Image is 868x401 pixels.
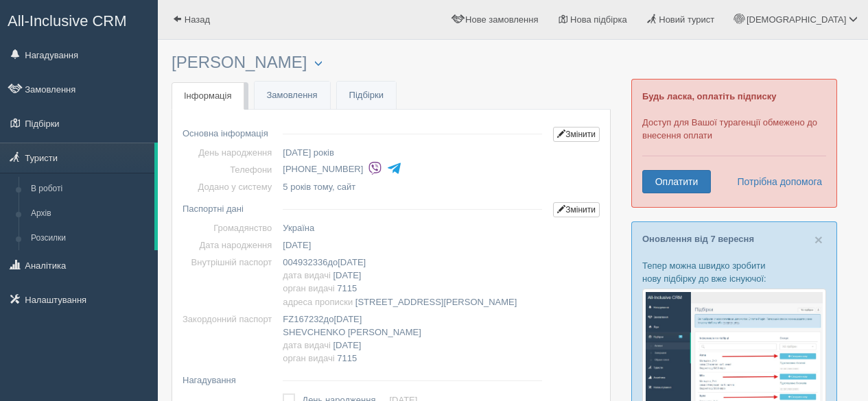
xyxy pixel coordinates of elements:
[659,14,714,25] span: Новий турист
[333,270,362,280] span: [DATE]
[172,53,611,72] h3: [PERSON_NAME]
[348,327,421,337] span: [PERSON_NAME]
[183,161,277,178] td: Телефони
[642,234,754,244] a: Оновлення від 7 вересня
[333,340,362,350] span: [DATE]
[728,170,823,193] a: Потрібна допомога
[337,283,357,293] span: 7115
[355,297,517,307] span: [STREET_ADDRESS][PERSON_NAME]
[277,219,548,236] td: Україна
[283,283,334,293] span: орган видачі
[747,14,846,25] span: [DEMOGRAPHIC_DATA]
[183,219,277,236] td: Громадянство
[184,90,232,101] span: Інформація
[570,14,627,25] span: Нова підбірка
[25,177,154,202] a: В роботі
[183,254,277,310] td: Внутрішній паспорт
[8,12,127,29] span: All-Inclusive CRM
[642,259,826,285] p: Тепер можна швидко зробити нову підбірку до вже існуючої:
[283,160,548,179] li: [PHONE_NUMBER]
[337,353,357,363] span: 7115
[283,297,353,307] span: Адреса прописки
[642,170,711,193] a: Оплатити
[172,82,244,110] a: Інформація
[283,353,334,363] span: орган видачі
[814,232,823,247] button: Close
[368,161,382,175] img: viber-colored.svg
[25,226,154,251] a: Розсилки
[283,182,332,192] span: 5 років тому
[183,195,277,219] td: Паспортні дані
[631,79,837,208] div: Доступ для Вашої турагенції обмежено до внесення оплати
[465,14,538,25] span: Нове замовлення
[283,257,327,267] span: 004932336
[185,14,210,25] span: Назад
[277,144,548,161] td: [DATE] років
[255,82,330,110] a: Замовлення
[553,202,600,217] a: Змінити
[183,311,277,367] td: Закордонний паспорт
[387,161,401,175] img: telegram-colored-4375108.svg
[183,178,277,195] td: Додано у систему
[338,257,366,267] span: [DATE]
[337,82,396,110] a: Підбірки
[25,202,154,226] a: Архів
[283,314,323,324] span: FZ167232
[642,91,776,101] b: Будь ласка, оплатіть підписку
[283,257,366,267] span: до
[283,327,345,337] span: SHEVCHENKO
[814,232,823,247] span: ×
[183,120,277,144] td: Основна інформація
[277,178,548,195] td: , сайт
[1,1,157,38] a: All-Inclusive CRM
[553,127,600,142] a: Змінити
[333,314,362,324] span: [DATE]
[283,240,311,250] span: [DATE]
[183,144,277,161] td: День народження
[183,367,277,389] td: Нагадування
[283,340,331,350] span: дата видачі
[283,314,362,324] span: до
[183,236,277,254] td: Дата народження
[283,270,331,280] span: дата видачі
